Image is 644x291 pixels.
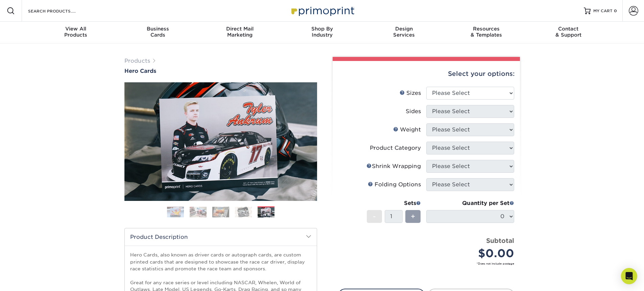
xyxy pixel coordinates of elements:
[124,68,317,74] a: Hero Cards
[27,7,93,15] input: SEARCH PRODUCTS.....
[199,26,281,32] span: Direct Mail
[343,262,514,266] small: *Does not include postage
[288,3,356,18] img: Primoprint
[486,237,514,244] strong: Subtotal
[338,61,515,87] div: Select your options:
[117,26,199,38] div: Cards
[35,26,117,38] div: Products
[367,199,421,207] div: Sets
[370,144,421,152] div: Product Category
[406,107,421,116] div: Sides
[373,211,376,222] span: -
[281,26,363,38] div: Industry
[363,26,445,38] div: Services
[368,181,421,189] div: Folding Options
[258,207,275,219] img: Hero Cards 05
[281,26,363,32] span: Shop By
[212,207,229,217] img: Hero Cards 03
[445,26,527,32] span: Resources
[527,22,610,43] a: Contact& Support
[363,26,445,32] span: Design
[445,22,527,43] a: Resources& Templates
[593,8,613,14] span: MY CART
[117,22,199,43] a: BusinessCards
[2,270,57,289] iframe: Google Customer Reviews
[400,89,421,97] div: Sizes
[35,26,117,32] span: View All
[125,228,317,246] h2: Product Description
[167,207,184,217] img: Hero Cards 01
[621,268,637,284] div: Open Intercom Messenger
[199,26,281,38] div: Marketing
[527,26,610,38] div: & Support
[527,26,610,32] span: Contact
[614,8,617,13] span: 0
[117,26,199,32] span: Business
[445,26,527,38] div: & Templates
[281,22,363,43] a: Shop ByIndustry
[235,207,252,217] img: Hero Cards 04
[426,199,514,207] div: Quantity per Set
[35,22,117,43] a: View AllProducts
[366,162,421,170] div: Shrink Wrapping
[431,245,514,262] div: $0.00
[199,22,281,43] a: Direct MailMarketing
[124,75,317,208] img: Hero Cards 05
[124,58,150,64] a: Products
[393,126,421,134] div: Weight
[190,207,207,217] img: Hero Cards 02
[411,211,415,222] span: +
[363,22,445,43] a: DesignServices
